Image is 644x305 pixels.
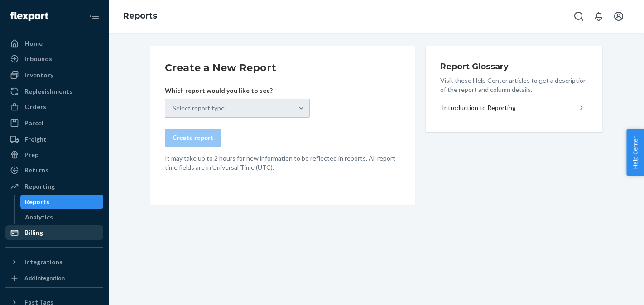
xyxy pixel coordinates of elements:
img: Flexport logo [10,12,48,21]
button: Open account menu [610,7,628,25]
div: Parcel [24,119,43,128]
button: Create report [165,129,221,147]
div: Replenishments [24,87,72,96]
a: Analytics [20,210,104,224]
div: Create report [173,133,213,142]
button: Help Center [626,129,644,176]
p: Which report would you like to see? [165,86,310,95]
a: Freight [5,132,103,147]
a: Orders [5,100,103,114]
div: Returns [24,166,48,175]
p: It may take up to 2 hours for new information to be reflected in reports. All report time fields ... [165,154,400,172]
a: Billing [5,225,103,240]
div: Introduction to Reporting [442,103,516,112]
div: Inventory [24,71,53,80]
a: Returns [5,163,103,177]
button: Introduction to Reporting [440,98,588,118]
div: Freight [24,135,47,144]
div: Billing [24,228,43,237]
div: Reporting [24,182,55,191]
a: Add Integration [5,273,103,284]
a: Reporting [5,179,103,194]
div: Inbounds [24,54,52,63]
div: Home [24,39,43,48]
div: Add Integration [24,274,65,282]
button: Open Search Box [570,7,588,25]
div: Integrations [24,257,62,267]
a: Parcel [5,116,103,130]
a: Reports [20,195,104,209]
div: Reports [25,197,49,206]
a: Inventory [5,68,103,82]
a: Replenishments [5,84,103,99]
div: Orders [24,102,46,111]
p: Visit these Help Center articles to get a description of the report and column details. [440,76,588,94]
a: Inbounds [5,52,103,66]
button: Close Navigation [85,7,103,25]
div: Prep [24,150,38,159]
a: Prep [5,148,103,162]
a: Reports [123,11,157,21]
button: Integrations [5,255,103,269]
button: Open notifications [590,7,608,25]
ol: breadcrumbs [116,3,164,29]
div: Analytics [25,213,53,222]
h2: Create a New Report [165,61,400,75]
a: Home [5,36,103,51]
h3: Report Glossary [440,61,588,72]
